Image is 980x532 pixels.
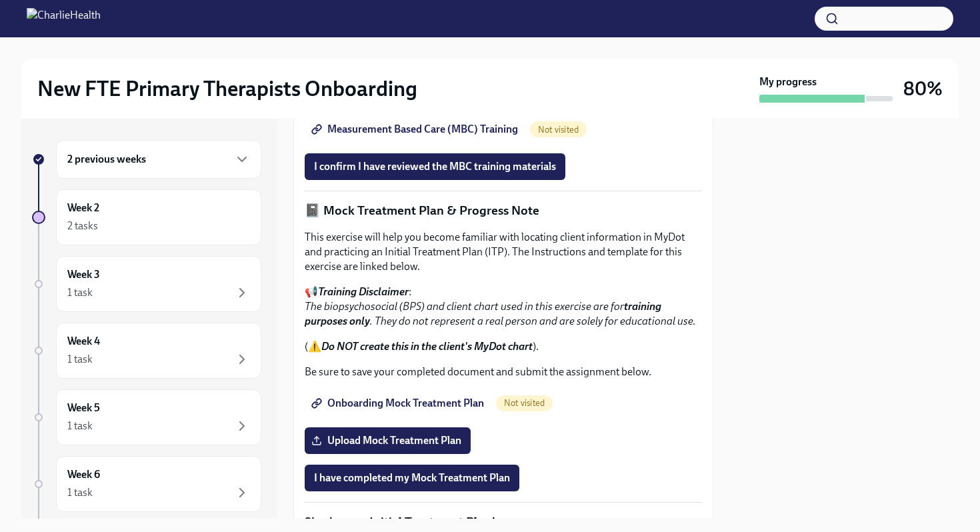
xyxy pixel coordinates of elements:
h6: Week 4 [67,334,100,349]
h6: Week 5 [67,401,100,415]
h2: New FTE Primary Therapists Onboarding [37,75,417,102]
em: The biopsychosocial (BPS) and client chart used in this exercise are for . They do not represent ... [305,300,696,327]
p: 📓 Mock Treatment Plan & Progress Note [305,202,702,219]
h3: 80% [903,77,943,101]
a: Week 41 task [32,323,261,379]
a: Week 22 tasks [32,189,261,245]
strong: Do NOT create this in the client's MyDot chart [321,340,533,353]
span: Not visited [496,398,553,408]
span: Measurement Based Care (MBC) Training [314,123,518,136]
span: Not visited [530,125,587,135]
div: 1 task [67,419,93,433]
h6: Week 3 [67,267,100,282]
button: I have completed my Mock Treatment Plan [305,465,519,491]
span: Upload Mock Treatment Plan [314,434,461,447]
p: Shadow an Initial Treatment Plan! [305,513,702,531]
p: This exercise will help you become familiar with locating client information in MyDot and practic... [305,230,702,274]
a: Week 61 task [32,456,261,512]
div: 2 tasks [67,219,98,233]
a: Onboarding Mock Treatment Plan [305,390,493,417]
a: Week 31 task [32,256,261,312]
div: 1 task [67,285,93,300]
h6: 2 previous weeks [67,152,146,167]
a: Week 51 task [32,389,261,445]
span: Onboarding Mock Treatment Plan [314,397,484,410]
strong: My progress [759,75,817,89]
h6: Week 6 [67,467,100,482]
div: 2 previous weeks [56,140,261,179]
span: I confirm I have reviewed the MBC training materials [314,160,556,173]
div: 1 task [67,485,93,500]
h6: Week 2 [67,201,99,215]
p: 📢 : [305,285,702,329]
p: (⚠️ ). [305,339,702,354]
span: I have completed my Mock Treatment Plan [314,471,510,485]
strong: Training Disclaimer [318,285,409,298]
button: I confirm I have reviewed the MBC training materials [305,153,565,180]
strong: training purposes only [305,300,661,327]
p: Be sure to save your completed document and submit the assignment below. [305,365,702,379]
div: 1 task [67,352,93,367]
label: Upload Mock Treatment Plan [305,427,471,454]
a: Measurement Based Care (MBC) Training [305,116,527,143]
img: CharlieHealth [27,8,101,29]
